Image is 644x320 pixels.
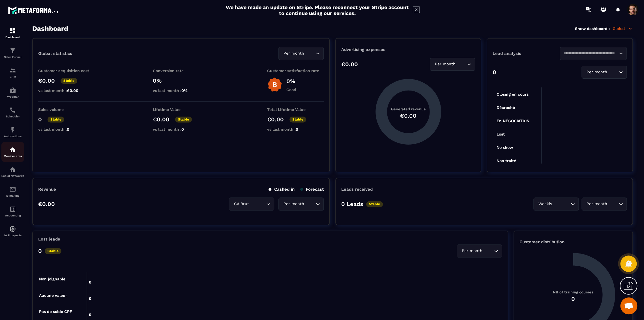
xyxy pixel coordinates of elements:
input: Search for option [305,50,314,57]
p: Cashed in [269,187,295,192]
p: Sales Funnel [1,55,24,59]
img: accountant [9,206,16,212]
a: automationsautomationsWebinar [1,83,24,102]
span: 0 [181,127,184,132]
div: Search for option [229,197,274,211]
p: €0.00 [153,116,169,123]
input: Search for option [608,201,617,207]
h3: Dashboard [32,25,68,33]
p: Lost leads [38,237,60,242]
img: formation [9,27,16,34]
p: vs last month : [153,127,209,132]
p: Scheduler [1,115,24,118]
p: 0% [153,77,209,84]
p: Forecast [300,187,324,192]
span: 0 [296,127,298,132]
a: formationformationCRM [1,63,24,83]
p: vs last month : [38,88,95,93]
p: IA Prospects [1,234,24,237]
p: Stable [289,117,306,123]
p: 0 [38,116,42,123]
div: Search for option [581,197,627,211]
p: CRM [1,75,24,78]
p: Global [613,26,633,31]
div: Search for option [278,47,324,60]
input: Search for option [563,50,617,57]
tspan: Non joignable [39,277,65,282]
span: Per month [585,69,608,75]
p: €0.00 [38,201,55,207]
tspan: Closing en cours [496,92,528,97]
p: Good [286,87,296,92]
span: Per month [282,201,305,207]
p: 0 [38,248,42,254]
div: Search for option [430,58,475,71]
a: Mở cuộc trò chuyện [620,297,637,314]
a: automationsautomationsMember area [1,142,24,162]
img: automations [9,146,16,153]
a: formationformationDashboard [1,23,24,43]
img: logo [8,5,59,15]
p: vs last month : [267,127,324,132]
a: accountantaccountantAccounting [1,201,24,221]
tspan: En NÉGOCIATION [496,119,529,123]
img: social-network [9,166,16,173]
p: Lead analysis [493,51,560,56]
p: Stable [48,117,64,123]
h2: We have made an update on Stripe. Please reconnect your Stripe account to continue using our serv... [224,4,410,16]
p: 0% [286,78,296,85]
div: Search for option [278,197,324,211]
p: €0.00 [267,116,284,123]
p: 0 Leads [341,201,363,207]
p: Lifetime Value [153,107,209,112]
tspan: Aucune valeur [39,293,67,297]
div: Search for option [457,244,502,257]
p: vs last month : [38,127,95,132]
p: Stable [61,78,77,84]
p: E-mailing [1,194,24,197]
p: Social Networks [1,174,24,177]
div: Search for option [533,197,579,211]
span: Per month [433,61,457,67]
span: 0% [181,88,188,93]
p: Leads received [341,187,373,192]
p: Show dashboard : [575,26,610,31]
p: 0 [493,69,496,76]
img: automations [9,126,16,133]
p: Revenue [38,187,56,192]
tspan: No show [496,145,513,150]
a: emailemailE-mailing [1,182,24,201]
p: Member area [1,154,24,158]
img: automations [9,87,16,94]
p: Accounting [1,214,24,217]
input: Search for option [553,201,569,207]
p: Stable [45,248,61,254]
input: Search for option [608,69,617,75]
a: automationsautomationsAutomations [1,122,24,142]
p: Automations [1,135,24,138]
span: CA Brut [233,201,250,207]
a: social-networksocial-networkSocial Networks [1,162,24,182]
span: Per month [585,201,608,207]
span: 0 [67,127,69,132]
input: Search for option [484,248,493,254]
p: Stable [175,117,192,123]
tspan: Lost [496,132,505,136]
p: Customer distribution [520,239,627,244]
a: formationformationSales Funnel [1,43,24,63]
p: vs last month : [153,88,209,93]
p: Sales volume [38,107,95,112]
div: Search for option [581,66,627,79]
p: Total Lifetime Value [267,107,324,112]
tspan: Non traité [496,158,516,163]
span: Weekly [537,201,553,207]
img: formation [9,67,16,74]
p: Stable [366,201,383,207]
span: Per month [460,248,484,254]
p: Webinar [1,95,24,98]
p: Dashboard [1,36,24,39]
span: €0.00 [67,88,78,93]
img: email [9,186,16,193]
input: Search for option [250,201,265,207]
p: Customer acquisition cost [38,68,95,73]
